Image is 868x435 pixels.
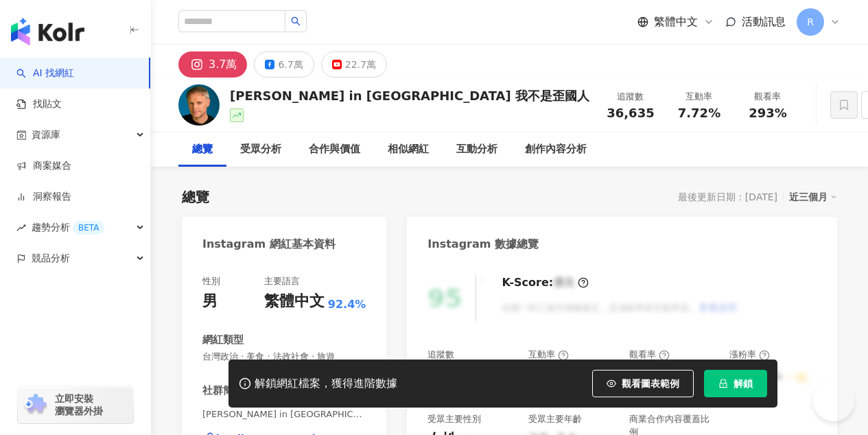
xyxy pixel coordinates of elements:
[309,141,360,158] div: 合作與價值
[16,190,71,204] a: 洞察報告
[202,408,366,421] span: [PERSON_NAME] in [GEOGRAPHIC_DATA] 我不是歪國人 | metaseity
[178,51,247,78] button: 3.7萬
[230,87,589,104] div: [PERSON_NAME] in [GEOGRAPHIC_DATA] 我不是歪國人
[789,188,837,206] div: 近三個月
[192,141,213,158] div: 總覽
[345,55,376,74] div: 22.7萬
[729,349,770,361] div: 漲粉率
[678,106,720,120] span: 7.72%
[182,187,209,207] div: 總覽
[16,97,62,111] a: 找貼文
[427,413,481,425] div: 受眾主要性別
[202,333,244,347] div: 網紅類型
[264,275,300,287] div: 主要語言
[525,141,587,158] div: 創作內容分析
[321,51,387,78] button: 22.7萬
[388,141,429,158] div: 相似網紅
[16,67,74,80] a: searchAI 找網紅
[278,55,303,74] div: 6.7萬
[749,106,787,120] span: 293%
[502,275,589,290] div: K-Score :
[202,291,218,312] div: 男
[55,392,103,417] span: 立即安裝 瀏覽器外掛
[427,237,539,252] div: Instagram 數據總覽
[654,14,698,30] span: 繁體中文
[202,275,220,287] div: 性別
[622,378,679,389] span: 觀看圖表範例
[742,90,794,104] div: 觀看率
[629,349,670,361] div: 觀看率
[32,212,104,243] span: 趨勢分析
[427,349,454,361] div: 追蹤數
[178,84,220,126] img: KOL Avatar
[704,370,767,397] button: 解鎖
[678,191,777,202] div: 最後更新日期：[DATE]
[11,18,84,45] img: logo
[528,413,582,425] div: 受眾主要年齡
[254,51,314,78] button: 6.7萬
[607,106,654,120] span: 36,635
[328,297,366,312] span: 92.4%
[291,16,301,26] span: search
[16,223,26,233] span: rise
[22,394,49,416] img: chrome extension
[528,349,569,361] div: 互動率
[16,159,71,173] a: 商案媒合
[742,15,786,28] span: 活動訊息
[807,14,814,30] span: R
[209,55,237,74] div: 3.7萬
[240,141,281,158] div: 受眾分析
[456,141,497,158] div: 互動分析
[73,221,104,235] div: BETA
[32,119,60,150] span: 資源庫
[264,291,325,312] div: 繁體中文
[202,351,366,363] span: 台灣政治 · 美食 · 法政社會 · 旅遊
[605,90,657,104] div: 追蹤數
[673,90,725,104] div: 互動率
[18,386,133,423] a: chrome extension立即安裝 瀏覽器外掛
[32,243,70,274] span: 競品分析
[202,237,336,252] div: Instagram 網紅基本資料
[592,370,694,397] button: 觀看圖表範例
[255,377,397,391] div: 解鎖網紅檔案，獲得進階數據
